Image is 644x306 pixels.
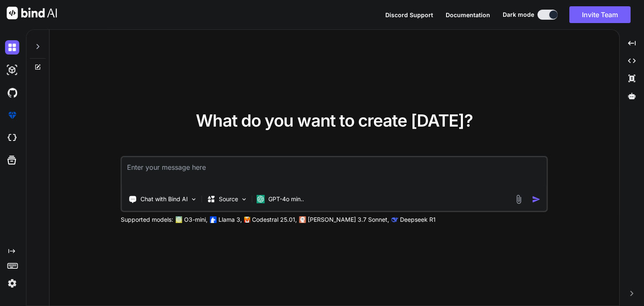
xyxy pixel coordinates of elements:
[299,216,306,223] img: claude
[7,7,57,19] img: Bind AI
[218,215,242,224] p: Llama 3,
[5,276,19,290] img: settings
[392,216,398,223] img: claude
[257,195,265,203] img: GPT-4o mini
[184,215,208,224] p: O3-mini,
[241,196,248,203] img: Pick Models
[5,63,19,77] img: darkAi-studio
[244,217,250,223] img: Mistral-AI
[5,86,19,100] img: githubDark
[219,195,238,203] p: Source
[252,215,297,224] p: Codestral 25.01,
[5,131,19,145] img: cloudideIcon
[210,216,217,223] img: Llama2
[121,215,173,224] p: Supported models:
[268,195,304,203] p: GPT-4o min..
[514,194,524,204] img: attachment
[176,216,182,223] img: GPT-4
[446,10,490,19] button: Documentation
[400,215,436,224] p: Deepseek R1
[5,108,19,122] img: premium
[308,215,389,224] p: [PERSON_NAME] 3.7 Sonnet,
[196,110,473,131] span: What do you want to create [DATE]?
[532,195,541,204] img: icon
[385,10,433,19] button: Discord Support
[190,196,197,203] img: Pick Tools
[5,40,19,54] img: darkChat
[385,11,433,18] span: Discord Support
[140,195,188,203] p: Chat with Bind AI
[446,11,490,18] span: Documentation
[569,6,631,23] button: Invite Team
[503,10,534,19] span: Dark mode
